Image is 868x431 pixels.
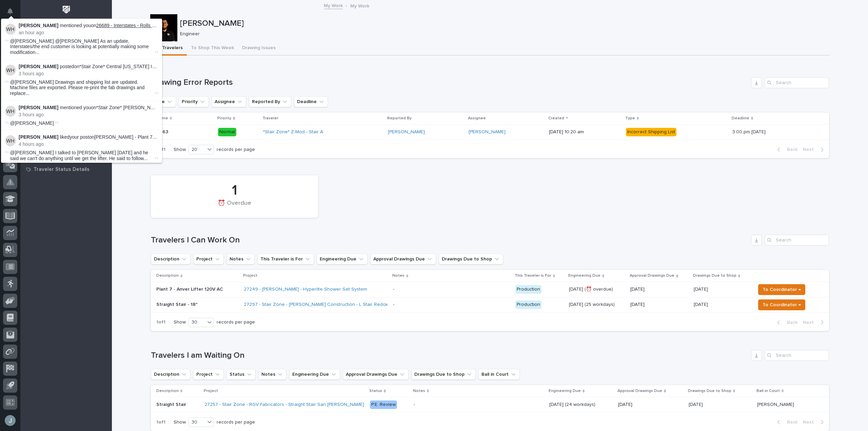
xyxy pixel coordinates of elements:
p: Created [548,115,564,122]
p: Ball in Court [756,387,780,395]
span: To Coordinator → [763,286,801,294]
p: [DATE] (⏰ overdue) [569,287,625,292]
p: Description [156,272,179,279]
p: [DATE] [630,287,688,292]
div: Production [515,285,541,294]
button: Notes [226,254,255,265]
button: Back [772,146,800,153]
span: @[PERSON_NAME] @[PERSON_NAME] As an update, Interstates/the end customer is looking at potentiall... [10,38,153,55]
p: Approval Drawings Due [617,387,662,395]
img: Workspace Logo [60,3,73,16]
p: [DATE] 10:20 am [549,129,620,135]
button: Status [226,369,256,380]
p: Traveler Status Details [34,166,90,173]
button: Next [800,419,829,425]
button: To Coordinator → [758,284,805,295]
div: Normal [218,128,236,136]
button: To Coordinator → [758,299,805,310]
p: records per page [217,147,255,153]
p: Straight Stair - 18" [156,302,238,308]
p: Engineering Due [568,272,600,279]
p: 1 of 1 [151,314,171,331]
p: Project [204,387,218,395]
a: My Work [324,1,343,9]
p: liked your post on [PERSON_NAME] - Plant 7 - Anver Lifter 120V AC : [19,134,158,140]
a: *Stair Zone* Central [US_STATE] Insulation - Main - Switchback Stair [79,64,225,69]
p: [PERSON_NAME] [757,400,795,408]
p: [DATE] [689,400,704,408]
p: Project [243,272,257,279]
p: Show [174,147,186,153]
p: Description [156,387,179,395]
button: Drawing Issues [238,41,280,56]
a: 27257 - Stair Zone - RGV Fabricators - Straight Stair San [PERSON_NAME] Boys-Girls Club [204,402,398,408]
img: Wynne Hochstetler [5,24,16,35]
p: Drawings Due to Shop [688,387,731,395]
div: - [414,402,415,408]
a: [PERSON_NAME] [469,129,506,135]
span: @[PERSON_NAME] Drawings and shipping list are updated. Machine files are exported. Please re-prin... [10,79,153,96]
p: [DATE] [694,300,709,308]
div: Search [765,350,829,361]
div: Search [765,77,829,88]
button: Type [151,96,176,107]
button: Approval Drawings Due [370,254,436,265]
strong: [PERSON_NAME] [19,64,58,69]
button: Back [772,319,800,326]
p: Drawings Due to Shop [693,272,736,279]
button: Engineering Due [317,254,368,265]
p: Notes [392,272,405,279]
p: [PERSON_NAME] [180,19,827,28]
tr: #963#963 Normal*Stair Zone* Z-Mod - Stair A [PERSON_NAME] [PERSON_NAME] [DATE] 10:20 amIncorrect ... [151,124,829,140]
p: Assignee [468,115,486,122]
p: [DATE] (24 workdays) [549,400,597,408]
input: Search [765,235,829,246]
div: 30 [189,419,205,426]
p: [DATE] [694,285,709,292]
button: Next [800,146,829,153]
p: records per page [217,319,255,325]
button: Description [151,254,191,265]
button: Drawings Due to Shop [411,369,476,380]
button: Next [800,319,829,326]
span: Next [803,419,818,425]
span: Back [783,419,797,425]
button: Ball in Court [478,369,520,380]
p: mentioned you on : [19,23,158,28]
p: Show [174,419,186,425]
p: 3 hours ago [19,112,158,118]
strong: [PERSON_NAME] [19,105,58,110]
div: 1 [162,182,307,199]
p: My Work [350,2,369,9]
p: 3:00 pm [DATE] [732,128,767,135]
button: Deadline [294,96,328,107]
p: Straight Stair [156,400,188,408]
div: Production [515,300,541,309]
button: Engineering Due [289,369,340,380]
p: posted on : [19,64,158,70]
button: To Shop This Week [187,41,238,56]
div: P.E. Review [370,400,397,409]
p: 4 hours ago [19,141,158,147]
button: Notifications [3,4,17,18]
div: 20 [189,146,205,153]
div: ⏰ Overdue [162,200,307,214]
h1: Drawing Error Reports [151,78,748,87]
p: [DATE] [618,402,683,408]
a: Traveler Status Details [20,164,112,174]
a: *Stair Zone* Z-Mod - Stair A [263,129,323,135]
p: Plant 7 - Anver Lifter 120V AC [156,287,238,292]
span: Back [783,319,797,326]
span: To Coordinator → [763,301,801,309]
button: Drawings Due to Shop [439,254,503,265]
button: Approval Drawings Due [343,369,409,380]
p: Approval Drawings Due [630,272,674,279]
img: Wynne Hochstetler [5,65,16,76]
strong: [PERSON_NAME] [19,134,58,140]
p: 3 hours ago [19,71,158,77]
p: This Traveler is For [515,272,551,279]
button: Project [193,369,224,380]
span: Back [783,146,797,153]
h1: Travelers I Can Work On [151,235,748,245]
